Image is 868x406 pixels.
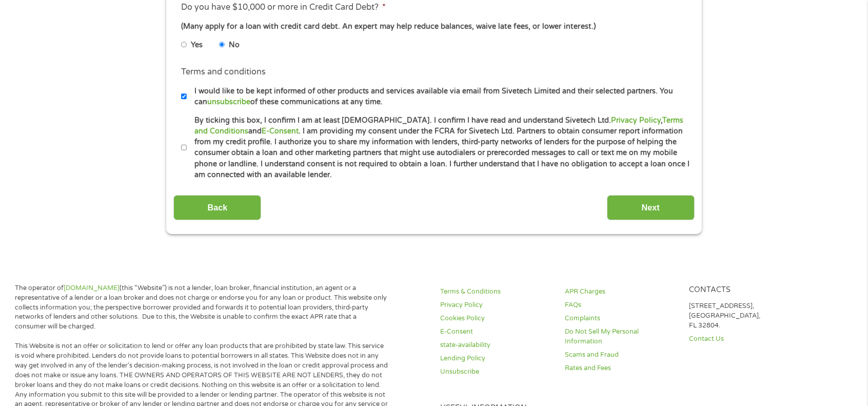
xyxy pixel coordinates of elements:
a: Do Not Sell My Personal Information [565,327,677,346]
a: Cookies Policy [440,314,552,323]
a: [DOMAIN_NAME] [64,284,120,292]
a: FAQs [565,300,677,310]
a: Rates and Fees [565,363,677,373]
a: Terms & Conditions [440,287,552,297]
a: E-Consent [440,327,552,337]
a: Complaints [565,314,677,323]
h4: Contacts [689,285,801,295]
p: [STREET_ADDRESS], [GEOGRAPHIC_DATA], FL 32804. [689,301,801,331]
a: Scams and Fraud [565,350,677,360]
a: unsubscribe [207,98,250,106]
a: E-Consent [262,127,299,136]
a: Lending Policy [440,354,552,363]
a: APR Charges [565,287,677,297]
a: Contact Us [689,334,801,344]
a: Privacy Policy [611,116,661,125]
label: Terms and conditions [181,67,266,78]
div: (Many apply for a loan with credit card debt. An expert may help reduce balances, waive late fees... [181,21,687,32]
label: I would like to be kept informed of other products and services available via email from Sivetech... [187,86,690,108]
label: No [229,40,240,51]
a: Privacy Policy [440,300,552,310]
input: Back [173,195,261,220]
label: By ticking this box, I confirm I am at least [DEMOGRAPHIC_DATA]. I confirm I have read and unders... [187,115,690,181]
a: Terms and Conditions [194,116,683,136]
label: Do you have $10,000 or more in Credit Card Debt? [181,2,386,13]
label: Yes [191,40,203,51]
a: Unsubscribe [440,367,552,377]
input: Next [607,195,695,220]
p: The operator of (this “Website”) is not a lender, loan broker, financial institution, an agent or... [15,283,388,332]
a: state-availability [440,340,552,350]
